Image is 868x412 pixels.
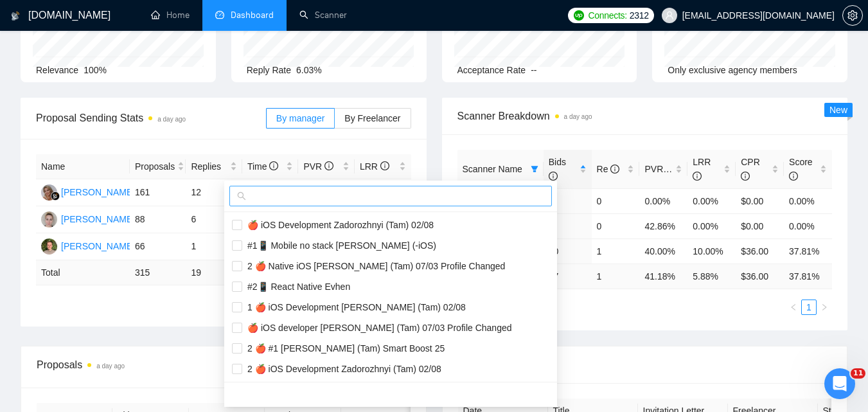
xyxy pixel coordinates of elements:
span: 1 🍎 iOS Development [PERSON_NAME] (Tam) 02/08 [242,302,466,312]
span: info-circle [789,172,798,181]
button: Повідомлення [85,294,171,345]
li: Next Page [817,300,832,315]
td: $36.00 [736,238,784,264]
th: Proposals [130,154,186,179]
span: right [820,303,828,311]
td: 12 [186,179,242,206]
span: PVR [644,164,675,174]
span: setting [843,10,862,21]
td: 0.00% [784,188,832,213]
a: setting [842,10,863,21]
span: By manager [276,113,324,123]
div: Закрити [221,21,244,44]
td: $0.00 [736,213,784,238]
span: 2 🍎 iOS Development Zadorozhnyi (Tam) 02/08 [242,364,441,374]
span: Re [597,164,620,174]
p: [PERSON_NAME] [PERSON_NAME][EMAIL_ADDRESS][PERSON_NAME][DOMAIN_NAME] 👋 [26,91,231,201]
td: $0.00 [736,188,784,213]
td: 1 [592,264,640,289]
span: filter [528,159,541,179]
span: Допомога [191,326,237,335]
button: Допомога [172,294,257,345]
span: info-circle [269,161,278,170]
img: Profile image for Dima [186,21,212,46]
div: Напишіть нам повідомлення [26,271,215,285]
span: dashboard [215,10,224,19]
a: searchScanner [299,10,347,21]
span: Scanner Breakdown [457,108,833,124]
span: Time [247,161,278,172]
a: homeHome [151,10,190,21]
td: 66 [130,233,186,260]
span: 2 🍎 Native iOS [PERSON_NAME] (Tam) 07/03 Profile Changed [242,261,505,271]
img: upwork-logo.png [574,10,584,21]
span: 🍎 iOS developer [PERSON_NAME] (Tam) 07/03 Profile Changed [242,323,512,333]
button: setting [842,5,863,26]
iframe: To enrich screen reader interactions, please activate Accessibility in Grammarly extension settings [824,368,855,399]
span: Bids [549,157,566,181]
span: info-circle [741,172,750,181]
td: 10 [544,238,592,264]
time: a day ago [96,363,125,370]
time: a day ago [564,113,592,120]
a: MC[PERSON_NAME] [41,186,135,197]
span: Scanner Name [463,164,522,174]
img: MC [41,184,57,201]
span: info-circle [610,165,619,174]
td: 161 [130,179,186,206]
span: Proposals [135,159,175,174]
span: info-circle [549,172,558,181]
span: Connects: [588,8,626,22]
span: Reply Rate [247,65,291,75]
span: Invitations [458,357,832,373]
td: 0.00% [784,213,832,238]
span: Replies [191,159,227,174]
img: gigradar-bm.png [51,192,60,201]
span: 2 🍎 #1 [PERSON_NAME] (Tam) Smart Boost 25 [242,343,445,354]
span: user [665,11,674,20]
th: Name [36,154,130,179]
a: P[PERSON_NAME] [41,240,135,251]
button: left [786,300,801,315]
button: right [817,300,832,315]
td: 0 [592,213,640,238]
span: -- [531,65,536,75]
td: 17 [544,264,592,289]
span: New [829,105,847,115]
img: logo [26,24,46,45]
td: 0.00% [639,188,687,213]
td: 41.18 % [639,264,687,289]
div: [PERSON_NAME] [61,239,135,253]
span: info-circle [324,161,333,170]
span: Повідомлення [95,326,162,335]
span: info-circle [693,172,702,181]
span: Acceptance Rate [457,65,526,75]
time: a day ago [157,116,186,123]
td: 88 [130,206,186,233]
td: 5.88 % [687,264,736,289]
img: Profile image for Oleksandr [137,21,163,46]
span: PVR [303,161,333,172]
td: $ 36.00 [736,264,784,289]
span: #2📱 React Native Evhen [242,282,350,292]
td: 0 [544,188,592,213]
div: [PERSON_NAME] [61,185,135,199]
td: Total [36,260,130,285]
td: 1 [592,238,640,264]
span: Proposal Sending Stats [36,110,266,126]
img: logo [11,6,20,26]
span: info-circle [380,161,389,170]
span: Relevance [36,65,78,75]
span: 100% [84,65,107,75]
td: 0.00% [687,188,736,213]
span: search [237,192,246,201]
div: Proposals [37,357,224,377]
td: 37.81 % [784,264,832,289]
a: 1 [802,300,816,314]
span: Головна [21,326,64,335]
td: 37.81% [784,238,832,264]
span: CPR [741,157,760,181]
img: TK [41,211,57,228]
img: P [41,238,57,255]
span: By Freelancer [344,113,400,123]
